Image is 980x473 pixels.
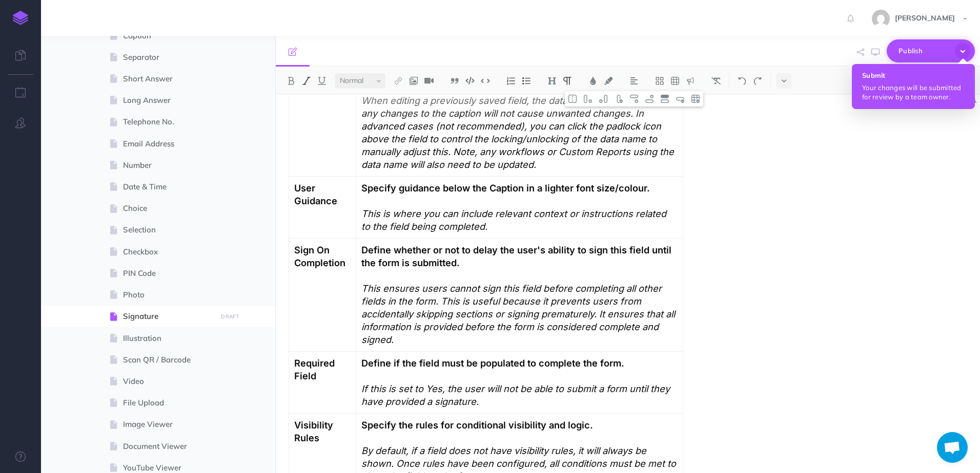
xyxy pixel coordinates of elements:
[481,77,490,84] img: Inline code button
[123,354,214,366] span: Scan QR / Barcode
[123,310,214,322] span: Signature
[899,43,950,59] span: Publish
[629,95,639,103] img: Add row before button
[302,77,311,85] img: Italic button
[123,332,214,345] span: Illustration
[614,95,623,103] img: Delete column button
[123,159,214,171] span: Number
[361,357,624,369] strong: Define if the field must be populated to complete the form.
[123,246,214,258] span: Checkbox
[711,77,721,85] img: Clear styles button
[588,77,598,85] img: Text color button
[317,77,326,85] img: Underline button
[294,182,337,206] strong: User Guidance
[361,383,672,407] em: If this is set to Yes, the user will not be able to submit a form until they have provided a sign...
[583,95,593,103] img: Add column Before Merge
[409,77,418,85] img: Add image button
[123,267,214,279] span: PIN Code
[547,77,557,85] img: Headings dropdown button
[123,138,214,150] span: Email Address
[361,208,669,232] em: This is where you can include relevant context or instructions related to the field being completed.
[887,39,975,62] button: Publish
[522,77,531,85] img: Unordered list button
[424,77,434,85] img: Add video button
[123,418,214,431] span: Image Viewer
[294,357,337,381] strong: Required Field
[862,83,965,101] p: Your changes will be submitted for review by a team owner.
[123,375,214,388] span: Video
[123,73,214,85] span: Short Answer
[450,77,459,85] img: Blockquote button
[123,51,214,63] span: Separator
[568,95,577,103] img: Toggle cell merge button
[394,77,403,85] img: Link button
[123,224,214,236] span: Selection
[361,295,678,345] em: This is useful because it prevents users from accidentally skipping sections or signing premature...
[465,77,475,84] img: Code block button
[937,432,968,463] div: Open chat
[287,77,296,85] img: Bold button
[676,95,685,103] img: Delete row button
[361,244,674,268] strong: Define whether or not to delay the user's ability to sign this field until the form is submitted.
[294,419,336,443] strong: Visibility Rules
[890,13,960,23] span: [PERSON_NAME]
[862,72,965,79] h4: Submit
[13,11,28,25] img: logo-mark.svg
[872,10,890,28] img: de744a1c6085761c972ea050a2b8d70b.jpg
[361,182,650,193] strong: Specify guidance below the Caption in a lighter font size/colour.
[563,77,572,85] img: Paragraph button
[660,95,669,103] img: Toggle row header button
[645,95,654,103] img: Add row after button
[506,77,516,85] img: Ordered list button
[361,283,664,307] em: This ensures users cannot sign this field before completing all other fields in the form.
[123,181,214,193] span: Date & Time
[361,419,593,431] strong: Specify the rules for conditional visibility and logic.
[738,77,747,85] img: Undo
[691,95,700,103] img: Delete table button
[852,64,975,109] button: Submit Your changes will be submitted for review by a team owner.
[123,440,214,453] span: Document Viewer
[753,77,762,85] img: Redo
[221,313,239,320] small: DRAFT
[123,289,214,301] span: Photo
[670,77,680,85] img: Create table button
[123,116,214,128] span: Telephone No.
[123,202,214,214] span: Choice
[217,311,243,322] button: DRAFT
[599,95,608,103] img: Add column after merge button
[123,397,214,409] span: File Upload
[686,77,695,85] img: Callout dropdown menu button
[629,77,639,85] img: Alignment dropdown menu button
[604,77,613,85] img: Text background color button
[294,244,345,268] strong: Sign On Completion
[123,94,214,106] span: Long Answer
